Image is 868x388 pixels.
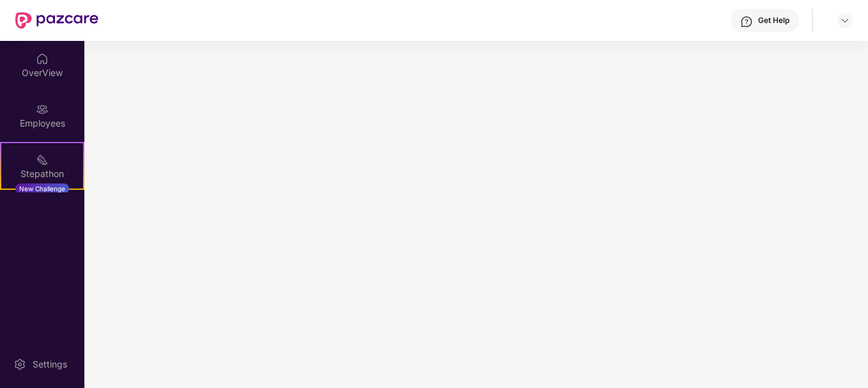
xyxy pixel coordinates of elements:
[29,358,71,371] div: Settings
[840,15,850,26] img: svg+xml;base64,PHN2ZyBpZD0iRHJvcGRvd24tMzJ4MzIiIHhtbG5zPSJodHRwOi8vd3d3LnczLm9yZy8yMDAwL3N2ZyIgd2...
[36,153,49,166] img: svg+xml;base64,PHN2ZyB4bWxucz0iaHR0cDovL3d3dy53My5vcmcvMjAwMC9zdmciIHdpZHRoPSIyMSIgaGVpZ2h0PSIyMC...
[13,358,26,371] img: svg+xml;base64,PHN2ZyBpZD0iU2V0dGluZy0yMHgyMCIgeG1sbnM9Imh0dHA6Ly93d3cudzMub3JnLzIwMDAvc3ZnIiB3aW...
[15,183,69,194] div: New Challenge
[758,15,789,26] div: Get Help
[740,15,753,28] img: svg+xml;base64,PHN2ZyBpZD0iSGVscC0zMngzMiIgeG1sbnM9Imh0dHA6Ly93d3cudzMub3JnLzIwMDAvc3ZnIiB3aWR0aD...
[36,103,49,116] img: svg+xml;base64,PHN2ZyBpZD0iRW1wbG95ZWVzIiB4bWxucz0iaHR0cDovL3d3dy53My5vcmcvMjAwMC9zdmciIHdpZHRoPS...
[15,12,98,29] img: New Pazcare Logo
[36,52,49,65] img: svg+xml;base64,PHN2ZyBpZD0iSG9tZSIgeG1sbnM9Imh0dHA6Ly93d3cudzMub3JnLzIwMDAvc3ZnIiB3aWR0aD0iMjAiIG...
[1,167,83,180] div: Stepathon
